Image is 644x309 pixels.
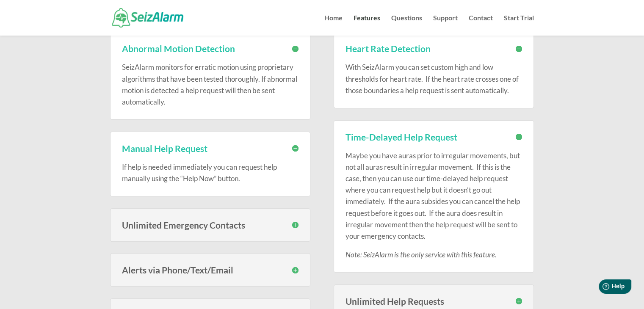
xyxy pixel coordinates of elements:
h3: Abnormal Motion Detection [122,44,299,53]
p: SeizAlarm monitors for erratic motion using proprietary algorithms that have been tested thorough... [122,61,299,108]
em: Note: SeizAlarm is the only service with this feature. [345,250,497,259]
h3: Unlimited Help Requests [345,297,522,306]
h3: Heart Rate Detection [345,44,522,53]
a: Start Trial [504,15,534,36]
h3: Alerts via Phone/Text/Email [122,265,299,274]
h3: Unlimited Emergency Contacts [122,221,299,229]
a: Contact [469,15,493,36]
h3: Manual Help Request [122,144,299,153]
a: Support [433,15,458,36]
p: Maybe you have auras prior to irregular movements, but not all auras result in irregular movement... [345,150,522,249]
a: Questions [391,15,422,36]
img: SeizAlarm [112,8,183,27]
h3: Time-Delayed Help Request [345,132,522,141]
a: Home [324,15,343,36]
p: With SeizAlarm you can set custom high and low thresholds for heart rate. If the heart rate cross... [345,61,522,96]
a: Features [354,15,380,36]
iframe: Help widget launcher [569,276,635,300]
p: If help is needed immediately you can request help manually using the “Help Now” button. [122,161,299,184]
